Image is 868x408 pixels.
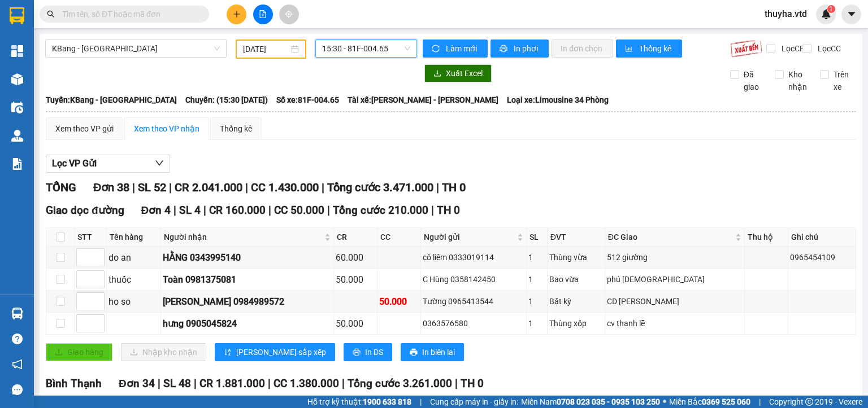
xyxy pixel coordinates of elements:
div: [PERSON_NAME] 0984989572 [163,295,331,309]
div: Thùng vừa [549,251,603,264]
div: 0965454109 [790,251,854,264]
span: | [342,377,345,390]
span: CC 1.430.000 [251,181,319,194]
span: CC 50.000 [274,204,324,217]
span: plus [233,10,241,18]
th: CR [334,228,377,247]
span: sort-ascending [224,348,232,357]
span: copyright [805,398,813,406]
div: Thùng xốp [549,317,603,330]
span: | [169,181,172,194]
div: 1 [528,317,545,330]
span: CR 160.000 [209,204,266,217]
span: Chuyến: (15:30 [DATE]) [185,94,268,106]
span: CR 1.881.000 [199,377,265,390]
span: printer [410,348,418,357]
img: warehouse-icon [11,308,23,319]
span: sync [432,45,441,54]
span: Lọc VP Gửi [52,156,97,170]
button: printerIn biên lai [401,343,464,361]
div: 0363576580 [423,317,524,330]
span: | [420,396,422,408]
div: Bao vừa [549,273,603,286]
span: SL 48 [163,377,191,390]
img: solution-icon [11,158,23,170]
span: | [327,204,330,217]
th: SL [527,228,548,247]
button: plus [227,5,246,24]
span: ⚪️ [663,400,666,404]
div: Xem theo VP gửi [55,122,114,135]
th: ĐVT [548,228,605,247]
span: Người gửi [424,231,515,243]
span: caret-down [847,9,857,19]
span: | [268,204,271,217]
span: SL 4 [179,204,201,217]
div: 1 [528,273,545,286]
span: | [431,204,434,217]
div: Toàn 0981375081 [163,273,331,287]
div: do an [108,251,159,265]
span: Miền Nam [521,396,660,408]
span: In DS [365,346,383,358]
span: Loại xe: Limousine 34 Phòng [507,94,609,106]
span: Người nhận [164,231,322,243]
div: cô liêm 0333019114 [423,251,524,264]
span: In phơi [514,42,540,55]
div: 1 [528,251,545,264]
div: CD [PERSON_NAME] [607,295,743,308]
th: STT [75,228,107,247]
span: printer [500,45,509,54]
span: Cung cấp máy in - giấy in: [430,396,518,408]
div: 50.000 [336,273,375,287]
button: downloadNhập kho nhận [121,343,206,361]
th: Thu hộ [745,228,788,247]
span: thuyha.vtd [756,7,816,21]
div: Tường 0965413544 [423,295,524,308]
sup: 1 [827,5,835,13]
th: Ghi chú [788,228,856,247]
span: Tổng cước 3.471.000 [327,181,433,194]
span: [PERSON_NAME] sắp xếp [236,346,326,358]
span: Lọc CR [777,42,806,55]
div: Xem theo VP nhận [134,122,199,135]
span: Tài xế: [PERSON_NAME] - [PERSON_NAME] [348,94,498,106]
img: warehouse-icon [11,130,23,142]
span: TH 0 [437,204,460,217]
span: CR 2.041.000 [175,181,242,194]
div: 1 [528,295,545,308]
span: printer [353,348,361,357]
span: | [759,396,761,408]
span: | [245,181,248,194]
span: search [47,10,55,18]
button: sort-ascending[PERSON_NAME] sắp xếp [215,343,335,361]
span: download [433,69,441,78]
span: TH 0 [442,181,466,194]
span: | [173,204,176,217]
div: Thống kê [220,122,252,135]
button: downloadXuất Excel [424,64,492,82]
span: Làm mới [446,42,479,55]
div: thuốc [108,273,159,287]
span: Kho nhận [784,68,811,93]
div: 50.000 [336,317,375,331]
span: | [194,377,197,390]
div: C Hùng 0358142450 [423,273,524,286]
span: | [132,181,135,194]
div: 60.000 [336,251,375,265]
span: down [155,159,164,168]
span: Tổng cước 3.261.000 [348,377,452,390]
button: uploadGiao hàng [46,343,112,361]
span: CC 1.380.000 [274,377,339,390]
img: 9k= [730,40,762,58]
img: icon-new-feature [821,9,831,19]
strong: 0708 023 035 - 0935 103 250 [557,397,660,406]
div: 50.000 [379,295,419,309]
span: Số xe: 81F-004.65 [276,94,339,106]
span: Thống kê [639,42,673,55]
div: cv thanh lễ [607,317,743,330]
span: ĐC Giao [608,231,734,243]
span: TH 0 [461,377,484,390]
span: Miền Bắc [669,396,750,408]
div: Bất kỳ [549,295,603,308]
